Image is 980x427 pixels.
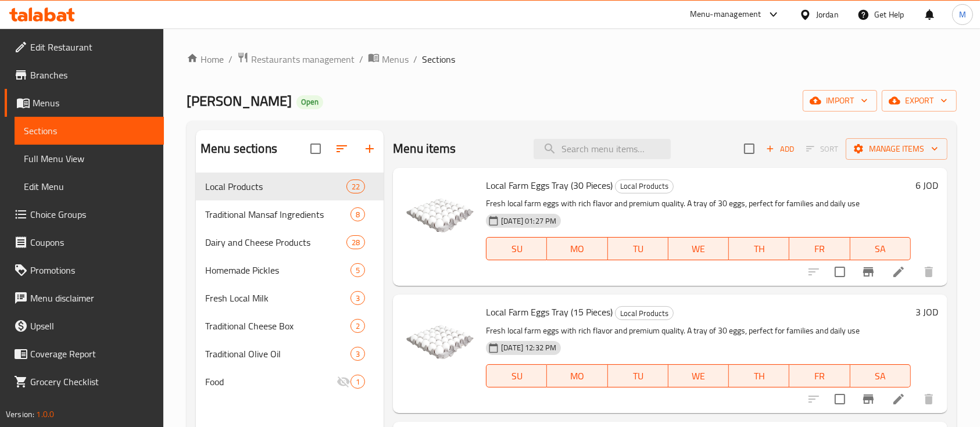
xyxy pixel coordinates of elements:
[350,207,365,221] div: items
[196,368,384,396] div: Food1
[30,40,155,54] span: Edit Restaurant
[350,319,365,333] div: items
[613,241,664,257] span: TU
[5,61,164,89] a: Branches
[205,235,346,249] div: Dairy and Cheese Products
[959,8,966,21] span: M
[761,140,799,158] button: Add
[846,138,947,160] button: Manage items
[855,241,906,257] span: SA
[5,368,164,396] a: Grocery Checklist
[850,237,911,260] button: SA
[205,263,350,277] span: Homemade Pickles
[5,284,164,312] a: Menu disclaimer
[296,97,323,107] span: Open
[346,180,365,193] div: items
[422,52,455,66] span: Sections
[296,95,323,109] div: Open
[347,181,364,192] span: 22
[5,340,164,368] a: Coverage Report
[486,303,613,321] span: Local Farm Eggs Tray (15 Pieces)
[5,228,164,256] a: Coupons
[24,124,155,138] span: Sections
[491,368,542,385] span: SU
[855,368,906,385] span: SA
[33,96,155,110] span: Menus
[496,342,561,353] span: [DATE] 12:32 PM
[729,237,789,260] button: TH
[30,347,155,361] span: Coverage Report
[351,293,364,304] span: 3
[337,375,350,389] svg: Inactive section
[350,263,365,277] div: items
[15,173,164,200] a: Edit Menu
[855,142,938,156] span: Manage items
[393,140,456,157] h2: Menu items
[673,368,724,385] span: WE
[828,387,852,411] span: Select to update
[351,209,364,220] span: 8
[854,385,882,413] button: Branch-specific-item
[350,375,365,389] div: items
[205,180,346,193] span: Local Products
[201,140,277,157] h2: Menu sections
[205,319,350,333] div: Traditional Cheese Box
[402,177,477,252] img: Local Farm Eggs Tray (30 Pieces)
[30,319,155,333] span: Upsell
[24,152,155,166] span: Full Menu View
[30,207,155,221] span: Choice Groups
[5,256,164,284] a: Promotions
[794,241,845,257] span: FR
[15,117,164,145] a: Sections
[729,364,789,387] button: TH
[30,375,155,389] span: Grocery Checklist
[552,368,603,385] span: MO
[30,291,155,305] span: Menu disclaimer
[205,207,350,221] span: Traditional Mansaf Ingredients
[615,306,674,320] div: Local Products
[205,375,337,389] div: Food
[350,347,365,361] div: items
[196,284,384,312] div: Fresh Local Milk3
[196,256,384,284] div: Homemade Pickles5
[368,52,409,67] a: Menus
[789,237,850,260] button: FR
[761,140,799,158] span: Add item
[237,52,355,67] a: Restaurants management
[24,180,155,193] span: Edit Menu
[356,135,384,163] button: Add section
[486,324,911,338] p: Fresh local farm eggs with rich flavor and premium quality. A tray of 30 eggs, perfect for famili...
[891,94,947,108] span: export
[828,260,852,284] span: Select to update
[196,228,384,256] div: Dairy and Cheese Products28
[303,137,328,161] span: Select all sections
[30,235,155,249] span: Coupons
[36,407,54,422] span: 1.0.0
[613,368,664,385] span: TU
[486,177,613,194] span: Local Farm Eggs Tray (30 Pieces)
[690,8,761,21] div: Menu-management
[552,241,603,257] span: MO
[328,135,356,163] span: Sort sections
[547,237,607,260] button: MO
[734,368,785,385] span: TH
[812,94,868,108] span: import
[205,291,350,305] span: Fresh Local Milk
[5,89,164,117] a: Menus
[534,139,671,159] input: search
[228,52,233,66] li: /
[486,364,547,387] button: SU
[359,52,363,66] li: /
[668,237,729,260] button: WE
[30,263,155,277] span: Promotions
[616,180,673,193] span: Local Products
[251,52,355,66] span: Restaurants management
[915,258,943,286] button: delete
[196,168,384,400] nav: Menu sections
[491,241,542,257] span: SU
[608,237,668,260] button: TU
[737,137,761,161] span: Select section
